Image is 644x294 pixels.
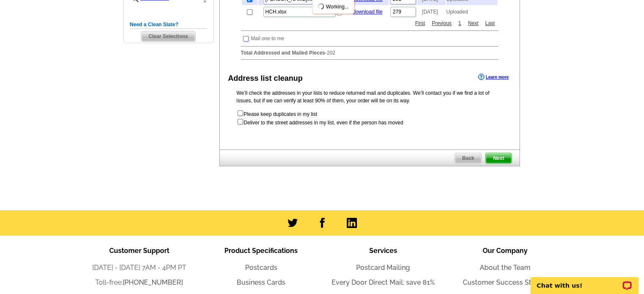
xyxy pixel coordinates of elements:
a: [PHONE_NUMBER] [123,278,183,286]
a: Learn more [478,74,509,80]
a: Back [454,153,482,164]
span: Services [369,247,397,255]
td: Uploaded [446,6,498,18]
a: 1 [456,19,463,27]
a: Business Cards [237,278,285,286]
iframe: LiveChat chat widget [525,267,644,294]
a: First [413,19,427,27]
span: Customer Support [109,247,169,255]
span: Back [455,153,481,163]
a: Every Door Direct Mail: save 81% [332,278,435,286]
a: Next [466,19,481,27]
a: Postcard Mailing [356,264,410,272]
span: 202 [327,50,335,56]
li: [DATE] - [DATE] 7AM - 4PM PT [78,263,200,273]
li: Toll-free: [78,278,200,288]
a: Postcards [245,264,277,272]
p: We’ll check the addresses in your lists to reduce returned mail and duplicates. We’ll contact you... [237,89,503,104]
img: loading... [318,3,324,10]
a: About the Team [480,264,531,272]
td: Mail one to me [251,34,285,43]
a: Previous [430,19,454,27]
span: Product Specifications [224,247,298,255]
td: [DATE] [417,6,445,18]
strong: Total Addressed and Mailed Pieces [241,50,325,56]
a: download file [353,9,382,15]
span: Clear Selections [141,31,195,41]
a: Last [483,19,497,27]
h5: Need a Clean Slate? [130,21,207,29]
span: Next [486,153,511,163]
div: Address list cleanup [228,73,303,84]
span: Our Company [483,247,528,255]
form: Please keep duplicates in my list Deliver to the street addresses in my list, even if the person ... [237,110,503,126]
a: Customer Success Stories [463,278,547,286]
